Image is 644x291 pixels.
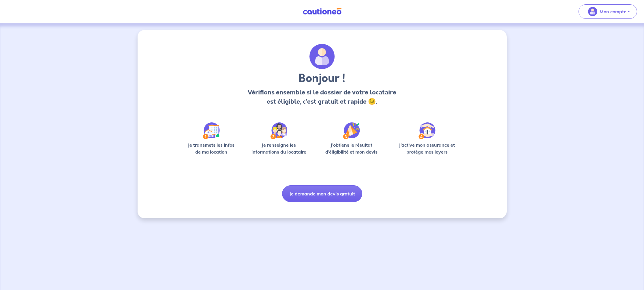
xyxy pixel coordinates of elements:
h3: Bonjour ! [246,72,398,85]
p: J’active mon assurance et protège mes loyers [393,141,461,155]
p: Je renseigne les informations du locataire [248,141,310,155]
p: J’obtiens le résultat d’éligibilité et mon devis [319,141,384,155]
button: illu_account_valid_menu.svgMon compte [579,4,637,19]
img: archivate [309,44,335,69]
p: Je transmets les infos de ma location [184,141,239,155]
img: illu_account_valid_menu.svg [588,7,597,16]
img: /static/c0a346edaed446bb123850d2d04ad552/Step-2.svg [271,122,287,139]
img: Cautioneo [301,8,344,15]
img: /static/f3e743aab9439237c3e2196e4328bba9/Step-3.svg [343,122,360,139]
img: /static/90a569abe86eec82015bcaae536bd8e6/Step-1.svg [203,122,220,139]
button: Je demande mon devis gratuit [282,185,362,202]
img: /static/bfff1cf634d835d9112899e6a3df1a5d/Step-4.svg [418,122,435,139]
p: Mon compte [600,8,626,15]
p: Vérifions ensemble si le dossier de votre locataire est éligible, c’est gratuit et rapide 😉. [246,88,398,106]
